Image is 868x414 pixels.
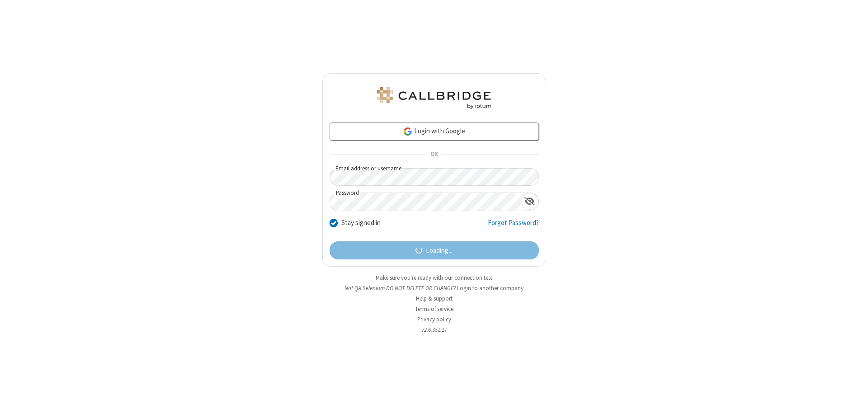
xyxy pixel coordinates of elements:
span: Loading... [426,245,453,256]
a: Privacy policy [417,315,451,323]
div: Show password [521,193,538,210]
input: Email address or username [330,168,539,186]
a: Login with Google [330,122,539,141]
input: Password [330,193,521,211]
span: OR [427,148,441,161]
a: Help & support [416,295,453,302]
a: Make sure you're ready with our connection test [376,274,492,282]
img: google-icon.png [403,127,413,136]
a: Terms of service [415,305,453,313]
a: Forgot Password? [488,218,539,235]
button: Loading... [330,241,539,259]
li: v2.6.351.17 [322,325,546,334]
img: QA Selenium DO NOT DELETE OR CHANGE [375,87,493,109]
button: Login to another company [457,284,524,292]
li: Not QA Selenium DO NOT DELETE OR CHANGE? [322,284,546,292]
label: Stay signed in [341,218,381,228]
